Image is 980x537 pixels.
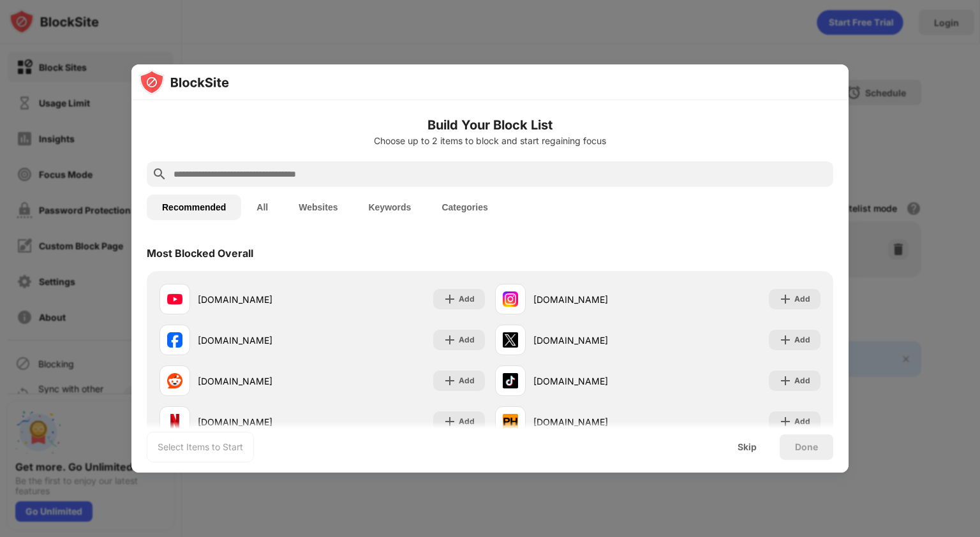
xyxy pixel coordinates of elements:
[353,195,426,220] button: Keywords
[533,415,658,429] div: [DOMAIN_NAME]
[795,442,818,452] div: Done
[738,442,757,452] div: Skip
[533,293,658,306] div: [DOMAIN_NAME]
[794,293,810,305] div: Add
[198,334,322,347] div: [DOMAIN_NAME]
[426,195,503,220] button: Categories
[794,334,810,346] div: Add
[198,293,322,306] div: [DOMAIN_NAME]
[198,415,322,429] div: [DOMAIN_NAME]
[533,334,658,347] div: [DOMAIN_NAME]
[167,414,182,429] img: favicons
[147,115,833,135] h6: Build Your Block List
[459,334,475,346] div: Add
[167,291,182,307] img: favicons
[167,332,182,348] img: favicons
[147,195,241,220] button: Recommended
[241,195,283,220] button: All
[167,373,182,388] img: favicons
[503,414,518,429] img: favicons
[147,136,833,146] div: Choose up to 2 items to block and start regaining focus
[198,374,322,388] div: [DOMAIN_NAME]
[459,374,475,387] div: Add
[794,415,810,428] div: Add
[459,415,475,428] div: Add
[139,70,229,95] img: logo-blocksite.svg
[147,247,253,260] div: Most Blocked Overall
[152,166,167,182] img: search.svg
[503,373,518,388] img: favicons
[283,195,353,220] button: Websites
[158,441,243,453] div: Select Items to Start
[533,374,658,388] div: [DOMAIN_NAME]
[459,293,475,305] div: Add
[503,332,518,348] img: favicons
[794,374,810,387] div: Add
[503,291,518,307] img: favicons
